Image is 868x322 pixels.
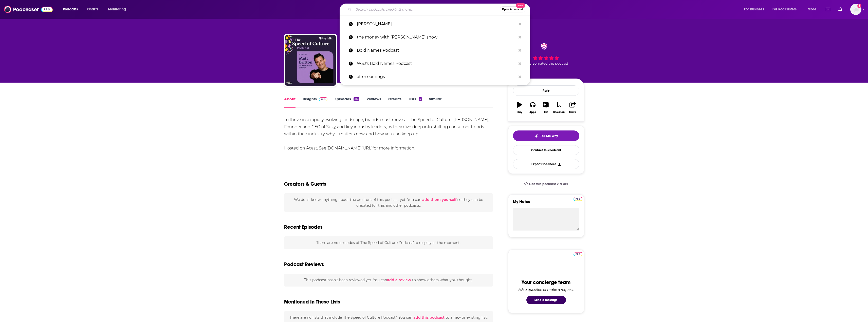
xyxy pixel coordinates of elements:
span: add this podcast [413,315,445,320]
img: User Profile [850,4,861,15]
div: Rate [513,85,579,96]
a: About [284,97,296,108]
button: add them yourself [422,198,456,202]
p: liz claman [357,17,516,31]
button: open menu [741,5,770,13]
a: Similar [429,97,441,108]
span: 1 person [525,62,539,65]
a: Bold Names Podcast [340,44,530,57]
a: Lists4 [409,97,422,108]
div: 213 [354,97,359,101]
span: rated this podcast [539,62,568,65]
a: the money with [PERSON_NAME] show [340,31,530,44]
button: Show profile menu [850,4,861,15]
button: open menu [804,5,823,13]
a: Pro website [574,196,582,201]
span: Logged in as rpearson [850,4,861,15]
span: Podcasts [63,6,78,13]
span: Monitoring [108,6,126,13]
button: tell me why sparkleTell Me Why [513,130,579,141]
img: Podchaser Pro [574,197,582,201]
p: the money with katie show [357,31,516,44]
a: Contact This Podcast [513,145,579,155]
p: after earnings [357,70,516,83]
a: [DOMAIN_NAME][URL] [326,146,373,150]
div: Search podcasts, credits, & more... [344,4,535,15]
button: open menu [769,5,804,13]
a: Show notifications dropdown [836,5,844,14]
button: open menu [104,5,133,13]
span: For Podcasters [772,6,797,13]
a: Show notifications dropdown [824,5,832,14]
svg: Add a profile image [857,4,861,8]
a: Reviews [366,97,381,108]
img: tell me why sparkle [534,134,538,138]
span: Open Advanced [502,8,523,11]
input: Search podcasts, credits, & more... [354,5,500,13]
img: The Speed of Culture Podcast [285,35,336,86]
a: Pro website [574,251,582,256]
img: Podchaser - Follow, Share and Rate Podcasts [4,5,53,14]
label: My Notes [513,199,579,208]
h2: Mentioned In These Lists [284,299,340,305]
p: WSJ's Bold Names Podcast [357,57,516,70]
a: Charts [84,5,101,13]
p: Bold Names Podcast [357,44,516,57]
a: WSJ's Bold Names Podcast [340,57,530,70]
div: Play [517,111,522,114]
span: New [516,3,525,8]
div: To thrive in a rapidly evolving landscape, brands must move at The Speed of Culture. [PERSON_NAME... [284,116,493,152]
button: Open AdvancedNew [500,6,525,12]
span: For Business [744,6,764,13]
a: Get this podcast via API [520,178,572,190]
div: Apps [529,111,536,114]
div: Ask a question or make a request. [518,288,574,292]
h2: Creators & Guests [284,181,326,187]
span: Charts [87,6,98,13]
span: This podcast hasn't been reviewed yet. You can to show others what you thought. [304,278,473,282]
a: [PERSON_NAME] [340,17,530,31]
span: Tell Me Why [540,134,558,138]
button: add a review [387,277,411,283]
button: List [539,99,552,117]
span: We don't know anything about the creators of this podcast yet . You can so they can be credited f... [294,197,483,207]
div: Share [569,111,576,114]
div: Your concierge team [522,279,570,286]
span: There are no lists that include "The Speed of Culture Podcast" . You can to a new or existing list. [289,315,488,320]
div: 4 [419,97,422,101]
button: Bookmark [553,99,566,117]
img: Podchaser Pro [574,252,582,256]
a: Episodes213 [335,97,359,108]
span: There are no episodes of "The Speed of Culture Podcast" to display at the moment. [316,240,460,245]
button: Play [513,99,526,117]
img: verified Badge [539,43,549,50]
a: after earnings [340,70,530,83]
a: Credits [388,97,401,108]
h2: Recent Episodes [284,224,323,230]
a: InsightsPodchaser Pro [303,97,328,108]
button: Apps [526,99,539,117]
img: Podchaser Pro [319,97,328,101]
h3: Podcast Reviews [284,261,324,268]
div: Bookmark [553,111,565,114]
button: Send a message [526,296,566,304]
button: Export One-Sheet [513,159,579,169]
button: open menu [59,5,84,13]
div: verified Badge 1 personrated this podcast [508,39,584,70]
span: More [808,6,816,13]
button: Share [566,99,579,117]
div: List [544,111,548,114]
span: Get this podcast via API [529,182,568,186]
